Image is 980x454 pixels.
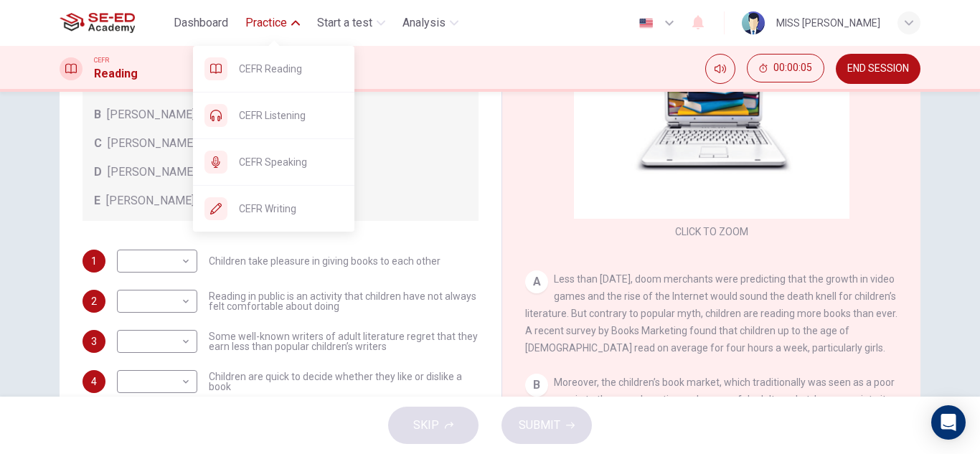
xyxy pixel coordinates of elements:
img: en [637,18,655,29]
span: Analysis [402,14,446,32]
span: 3 [91,336,97,346]
div: Open Intercom Messenger [931,405,966,440]
span: D [94,164,102,181]
span: E [94,192,100,209]
span: CEFR Reading [239,60,343,77]
span: Children are quick to decide whether they like or dislike a book [209,372,479,392]
span: Start a test [317,14,372,32]
span: Practice [245,14,287,32]
button: Dashboard [168,10,234,36]
span: Dashboard [174,14,228,32]
div: Mute [705,54,735,84]
span: 1 [91,256,97,266]
span: CEFR Speaking [239,153,343,171]
div: Hide [747,54,824,84]
span: Some well-known writers of adult literature regret that they earn less than popular children’s wr... [209,331,479,351]
span: 00:00:05 [773,62,812,74]
span: C [94,135,102,152]
span: CEFR Listening [239,107,343,124]
span: [PERSON_NAME] [108,164,196,181]
div: CEFR Listening [193,93,354,138]
h1: Reading [94,65,138,82]
div: MISS [PERSON_NAME] [776,14,880,32]
span: CEFR Writing [239,200,343,217]
button: Practice [240,10,306,36]
button: 00:00:05 [747,54,824,82]
span: Reading in public is an activity that children have not always felt comfortable about doing [209,291,479,311]
img: Profile picture [742,11,765,34]
button: END SESSION [836,54,920,84]
div: B [525,374,548,397]
span: END SESSION [847,63,909,75]
span: [PERSON_NAME] [107,106,195,123]
button: Analysis [397,10,464,36]
div: A [525,270,548,293]
a: SE-ED Academy logo [60,9,168,37]
img: SE-ED Academy logo [60,9,135,37]
span: [PERSON_NAME] [106,192,194,209]
span: [PERSON_NAME] [108,135,196,152]
span: Children take pleasure in giving books to each other [209,256,440,266]
div: CEFR Speaking [193,139,354,185]
span: B [94,106,101,123]
div: CEFR Writing [193,186,354,232]
span: 4 [91,377,97,387]
button: Start a test [311,10,391,36]
span: Less than [DATE], doom merchants were predicting that the growth in video games and the rise of t... [525,273,897,354]
span: 2 [91,296,97,306]
div: CEFR Reading [193,46,354,92]
span: CEFR [94,55,109,65]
